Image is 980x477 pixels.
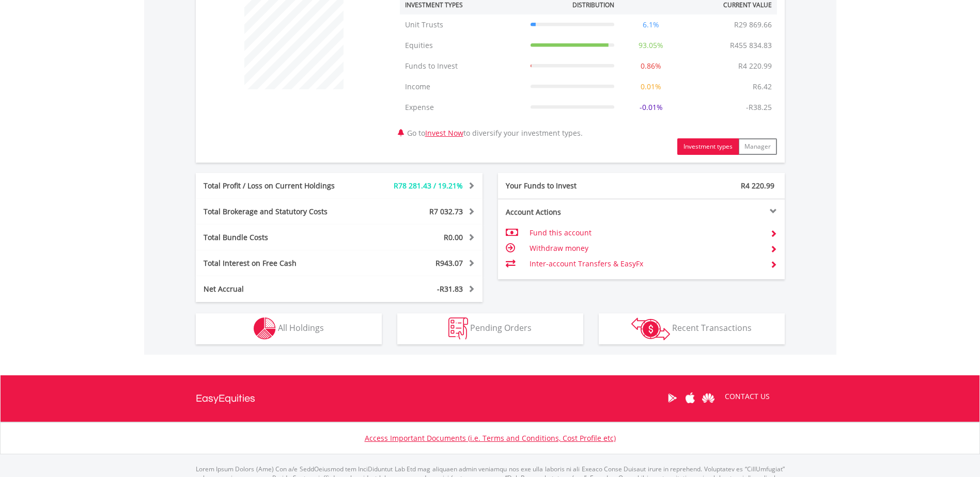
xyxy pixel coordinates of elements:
td: 6.1% [619,14,682,35]
button: Pending Orders [397,313,583,344]
a: Huawei [699,382,718,414]
img: holdings-wht.png [254,317,276,340]
button: All Holdings [196,313,382,344]
td: Income [400,76,525,97]
span: Pending Orders [470,322,532,333]
td: R6.42 [748,76,777,97]
div: Total Interest on Free Cash [196,258,363,268]
div: Total Brokerage and Statutory Costs [196,206,363,217]
td: Unit Trusts [400,14,525,35]
td: R29 869.66 [729,14,777,35]
span: R78 281.43 / 19.21% [394,181,463,190]
div: Total Bundle Costs [196,232,363,243]
td: Expense [400,97,525,118]
td: Withdraw money [530,241,761,256]
span: R943.07 [435,258,463,268]
div: Distribution [572,1,614,9]
span: All Holdings [278,322,324,333]
td: -R38.25 [741,97,777,118]
span: R4 220.99 [741,181,774,190]
img: pending_instructions-wht.png [448,317,468,340]
span: R7 032.73 [429,206,463,216]
span: -R31.83 [437,284,463,294]
div: Net Accrual [196,284,363,294]
td: Inter-account Transfers & EasyFx [530,256,761,272]
div: Account Actions [498,207,642,217]
td: 0.86% [619,56,682,76]
td: Equities [400,35,525,56]
span: R0.00 [444,232,463,242]
td: R4 220.99 [733,56,777,76]
td: Funds to Invest [400,56,525,76]
button: Manager [738,138,777,155]
div: Total Profit / Loss on Current Holdings [196,181,363,191]
td: 0.01% [619,76,682,97]
td: 93.05% [619,35,682,56]
button: Investment types [677,138,739,155]
a: Invest Now [425,128,463,138]
a: Google Play [663,382,681,414]
a: Apple [681,382,699,414]
td: -0.01% [619,97,682,118]
a: Access Important Documents (i.e. Terms and Conditions, Cost Profile etc) [365,433,616,443]
span: Recent Transactions [672,322,752,333]
a: CONTACT US [718,382,777,411]
a: EasyEquities [196,375,255,422]
td: Fund this account [530,225,761,241]
div: Your Funds to Invest [498,181,642,191]
td: R455 834.83 [725,35,777,56]
img: transactions-zar-wht.png [631,317,670,340]
button: Recent Transactions [599,313,785,344]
